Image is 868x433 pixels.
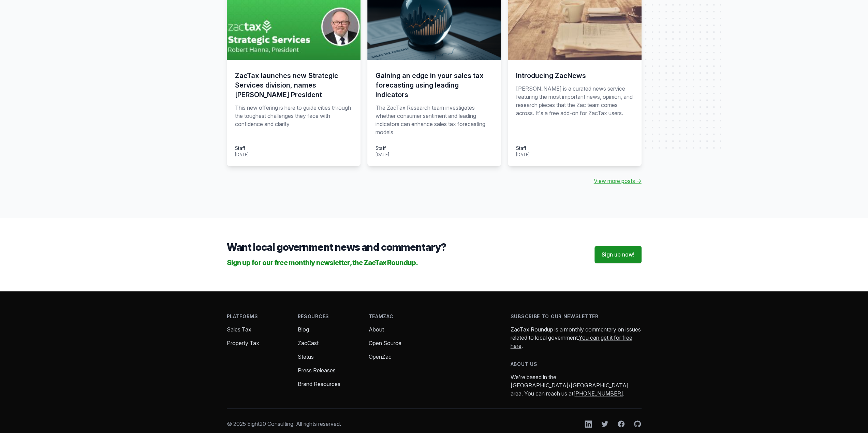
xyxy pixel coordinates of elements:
[516,152,530,157] time: [DATE]
[227,241,446,253] span: Want local government news and commentary?
[235,104,352,136] p: This new offering is here to guide cities through the toughest challenges they face with confiden...
[298,313,358,320] h4: Resources
[376,71,493,99] h3: Gaining an edge in your sales tax forecasting using leading indicators
[376,104,493,136] p: The ZacTax Research team investigates whether consumer sentiment and leading indicators can enhan...
[235,71,352,99] h3: ZacTax launches new Strategic Services division, names [PERSON_NAME] President
[227,259,418,267] span: Sign up for our free monthly newsletter, the ZacTax Roundup.
[298,353,314,360] a: Status
[376,144,389,152] div: Staff
[516,144,530,152] div: Staff
[235,152,249,157] time: [DATE]
[369,313,429,320] h4: TeamZac
[298,367,336,374] a: Press Releases
[369,340,401,346] a: Open Source
[227,313,287,320] h4: Platforms
[511,313,642,320] h4: Subscribe to our newsletter
[298,381,340,387] a: Brand Resources
[594,177,642,185] a: View more posts →
[516,84,633,136] p: [PERSON_NAME] is a curated news service featuring the most important news, opinion, and research ...
[594,246,642,263] a: Sign up now!
[511,361,642,368] h4: About us
[369,353,392,360] a: OpenZac
[227,340,259,346] a: Property Tax
[573,390,623,397] a: [PHONE_NUMBER]
[511,373,642,398] p: We're based in the [GEOGRAPHIC_DATA]/[GEOGRAPHIC_DATA] area. You can reach us at .
[298,326,309,333] a: Blog
[227,326,251,333] a: Sales Tax
[235,144,249,152] div: Staff
[516,71,633,80] h3: Introducing ZacNews
[376,152,389,157] time: [DATE]
[369,326,384,333] a: About
[298,340,319,346] a: ZacCast
[511,325,642,350] p: ZacTax Roundup is a monthly commentary on issues related to local government. .
[227,420,341,428] p: © 2025 Eight20 Consulting. All rights reserved.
